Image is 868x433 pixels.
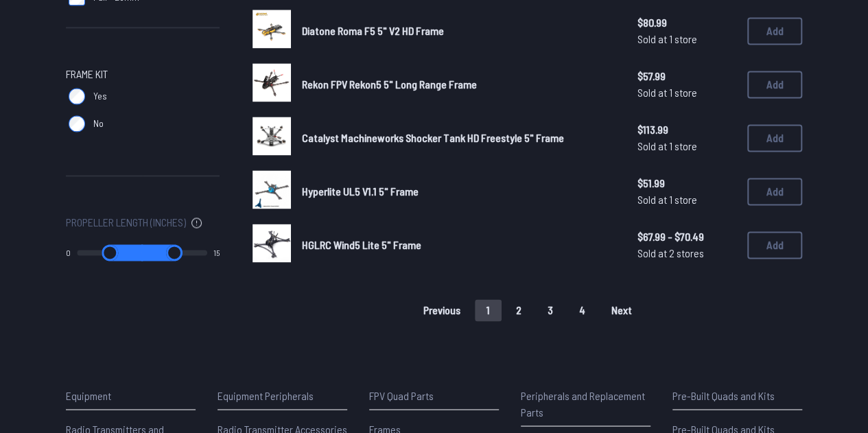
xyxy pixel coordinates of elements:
p: Equipment Peripherals [218,387,347,403]
span: Sold at 1 store [637,138,736,154]
span: Hyperlite UL5 V1.1 5" Frame [302,185,419,198]
img: image [253,170,291,209]
a: Hyperlite UL5 V1.1 5" Frame [302,183,615,200]
button: Add [747,231,802,259]
p: FPV Quad Parts [369,387,499,403]
span: $51.99 [637,175,736,191]
button: Add [747,124,802,152]
button: 2 [504,299,533,321]
span: $57.99 [637,68,736,84]
input: Yes [69,88,85,104]
button: Add [747,17,802,45]
p: Pre-Built Quads and Kits [672,387,802,403]
span: Sold at 1 store [637,84,736,101]
span: Next [611,305,632,316]
a: Rekon FPV Rekon5 5" Long Range Frame [302,76,615,93]
a: image [253,170,291,213]
a: image [253,224,291,266]
p: Peripherals and Replacement Parts [521,387,650,420]
span: Sold at 2 stores [637,245,736,261]
img: image [253,117,291,155]
button: Add [747,178,802,205]
output: 15 [213,247,220,258]
button: Next [600,299,644,321]
span: Yes [93,89,107,103]
span: $67.99 - $70.49 [637,229,736,245]
p: Equipment [66,387,196,403]
span: Catalyst Machineworks Shocker Tank HD Freestyle 5" Frame [302,131,564,144]
span: HGLRC Wind5 Lite 5" Frame [302,238,421,251]
span: Frame Kit [66,66,108,82]
input: No [69,115,85,132]
span: Sold at 1 store [637,191,736,208]
a: image [253,10,291,52]
img: image [253,10,291,48]
button: 3 [536,299,565,321]
span: Rekon FPV Rekon5 5" Long Range Frame [302,78,477,91]
button: 1 [475,299,502,321]
span: Propeller Length (Inches) [66,214,186,231]
img: image [253,63,291,102]
a: image [253,117,291,159]
span: Diatone Roma F5 5" V2 HD Frame [302,24,444,37]
span: $113.99 [637,121,736,138]
span: No [93,117,104,130]
img: image [253,224,291,262]
button: 4 [567,299,597,321]
span: $80.99 [637,14,736,31]
output: 0 [66,247,71,258]
button: Add [747,71,802,98]
span: Sold at 1 store [637,31,736,47]
a: Catalyst Machineworks Shocker Tank HD Freestyle 5" Frame [302,130,615,146]
a: HGLRC Wind5 Lite 5" Frame [302,237,615,253]
a: Diatone Roma F5 5" V2 HD Frame [302,23,615,39]
a: image [253,63,291,106]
